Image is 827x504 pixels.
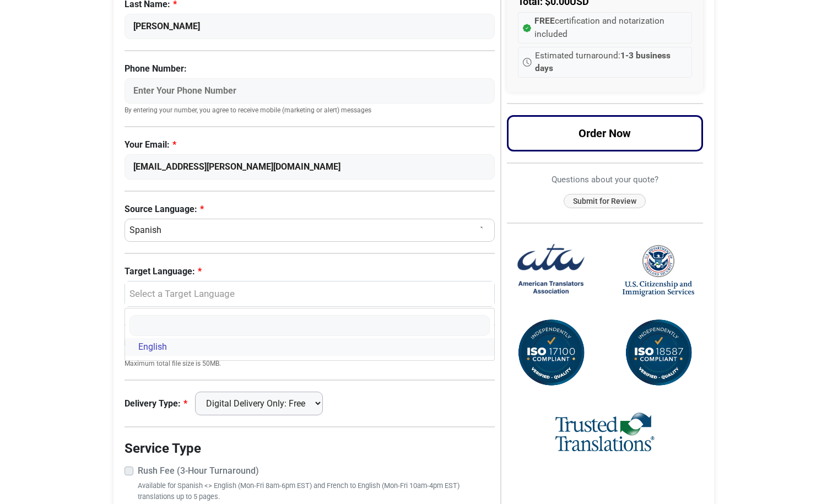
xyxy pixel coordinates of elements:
label: Source Language: [125,203,495,216]
strong: FREE [534,16,555,26]
button: Submit for Review [564,194,646,209]
input: Enter Your Last Name [125,14,495,39]
img: United States Citizenship and Immigration Services Logo [623,244,694,297]
span: Estimated turnaround: [535,50,687,75]
small: Available for Spanish <> English (Mon-Fri 8am-6pm EST) and French to English (Mon-Fri 10am-4pm ES... [138,480,495,501]
input: Enter Your Phone Number [125,78,495,104]
label: Your Email: [125,138,495,151]
img: Trusted Translations Logo [555,411,655,454]
button: Order Now [507,115,703,151]
legend: Service Type [125,438,495,458]
label: Phone Number: [125,62,495,75]
img: ISO 17100 Compliant Certification [515,317,587,389]
label: Delivery Type: [125,397,187,410]
small: By entering your number, you agree to receive mobile (marketing or alert) messages [125,106,495,115]
span: certification and notarization included [534,15,687,41]
label: Target Language: [125,265,495,278]
small: Maximum total file size is 50MB. [125,359,495,368]
h6: Questions about your quote? [507,175,703,185]
img: American Translators Association Logo [515,235,587,306]
strong: Rush Fee (3-Hour Turnaround) [138,465,259,476]
img: ISO 18587 Compliant Certification [623,317,694,389]
input: Enter Your Email [125,154,495,180]
button: Select a Target Language [125,281,495,307]
input: Search [129,315,490,336]
div: Select a Target Language [131,287,484,301]
span: English [138,340,167,354]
